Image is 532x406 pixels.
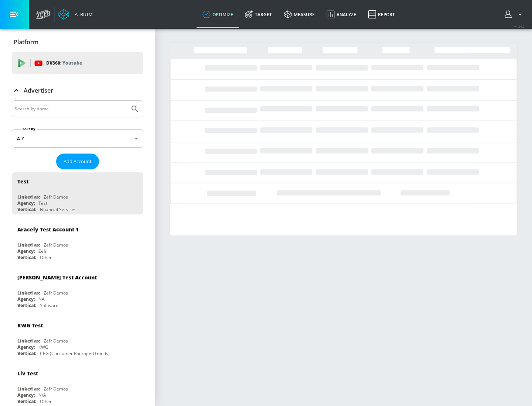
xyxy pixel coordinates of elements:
[514,24,525,28] span: v 4.24.0
[17,290,40,296] div: Linked as:
[239,1,278,28] a: Target
[44,338,68,344] div: Zefr Demos
[44,194,68,200] div: Zefr Demos
[17,370,38,377] div: Liv Test
[38,248,47,254] div: Zefr
[38,200,47,206] div: Test
[17,226,79,233] div: Aracely Test Account 1
[12,220,143,262] div: Aracely Test Account 1Linked as:Zefr DemosAgency:ZefrVertical:Other
[56,154,99,169] button: Add Account
[278,1,321,28] a: measure
[17,338,40,344] div: Linked as:
[38,296,45,302] div: NA
[17,302,36,309] div: Vertical:
[62,59,82,67] p: Youtube
[15,104,127,114] input: Search by name
[38,392,46,398] div: N/A
[17,398,36,405] div: Vertical:
[58,9,93,20] a: Atrium
[17,386,40,392] div: Linked as:
[46,59,82,67] p: DV360:
[17,248,35,254] div: Agency:
[17,322,43,329] div: KWG Test
[12,268,143,310] div: [PERSON_NAME] Test AccountLinked as:Zefr DemosAgency:NAVertical:Software
[17,200,35,206] div: Agency:
[17,350,36,357] div: Vertical:
[72,11,93,18] div: Atrium
[38,344,48,350] div: KWG
[17,344,35,350] div: Agency:
[12,80,143,101] div: Advertiser
[12,32,143,52] div: Platform
[44,386,68,392] div: Zefr Demos
[12,129,143,148] div: A-Z
[40,254,52,261] div: Other
[12,172,143,214] div: TestLinked as:Zefr DemosAgency:TestVertical:Financial Services
[40,398,52,405] div: Other
[64,157,92,166] span: Add Account
[21,127,37,131] label: Sort By
[12,316,143,358] div: KWG TestLinked as:Zefr DemosAgency:KWGVertical:CPG (Consumer Packaged Goods)
[44,242,68,248] div: Zefr Demos
[17,194,40,200] div: Linked as:
[40,302,58,309] div: Software
[44,290,68,296] div: Zefr Demos
[17,178,28,185] div: Test
[24,86,53,94] p: Advertiser
[17,242,40,248] div: Linked as:
[12,52,143,74] div: DV360: Youtube
[197,1,239,28] a: optimize
[321,1,362,28] a: Analyze
[40,350,110,357] div: CPG (Consumer Packaged Goods)
[17,392,35,398] div: Agency:
[17,206,36,213] div: Vertical:
[362,1,401,28] a: Report
[14,38,38,46] p: Platform
[40,206,76,213] div: Financial Services
[17,296,35,302] div: Agency:
[17,274,97,281] div: [PERSON_NAME] Test Account
[17,254,36,261] div: Vertical:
